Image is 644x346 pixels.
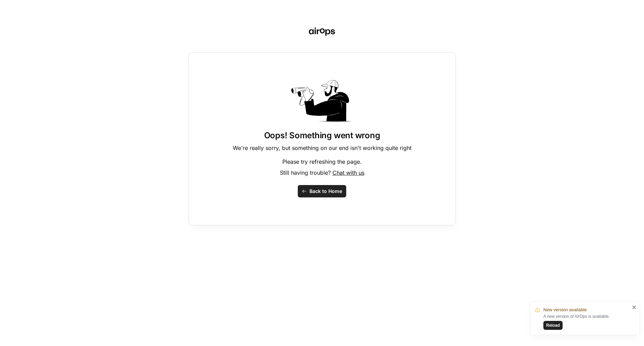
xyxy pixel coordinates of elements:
span: Back to Home [309,188,342,195]
span: Reload [546,322,560,328]
p: Please try refreshing the page. [282,158,362,166]
div: A new version of AirOps is available. [543,313,630,330]
h1: Oops! Something went wrong [264,130,380,141]
p: Still having trouble? [280,169,364,177]
span: New version available [543,306,587,313]
button: close [632,304,637,310]
button: Reload [543,321,563,330]
p: We're really sorry, but something on our end isn't working quite right [233,144,411,152]
span: Chat with us [332,169,364,176]
button: Back to Home [298,185,346,197]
